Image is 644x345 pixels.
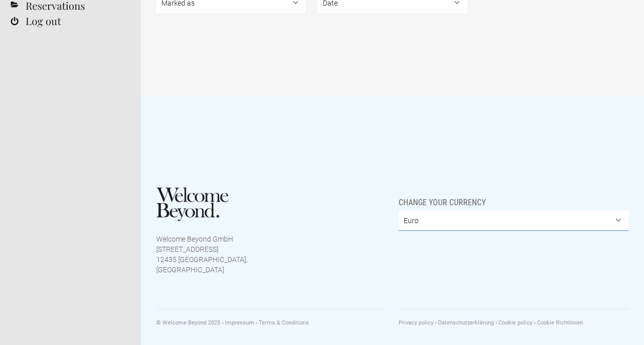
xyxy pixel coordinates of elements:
[399,187,486,208] span: Change your currency
[222,319,254,326] a: Impressum
[399,319,433,326] a: Privacy policy
[256,319,309,326] a: Terms & Conditions
[156,187,228,221] img: Welcome Beyond
[156,319,220,326] span: © Welcome Beyond 2025
[495,319,532,326] a: Cookie policy
[156,234,268,275] p: Welcome Beyond GmbH [STREET_ADDRESS] 12435 [GEOGRAPHIC_DATA], [GEOGRAPHIC_DATA]
[435,319,494,326] a: Datenschutzerklärung
[534,319,583,326] a: Cookie Richtlinien
[399,210,629,231] select: Change your currency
